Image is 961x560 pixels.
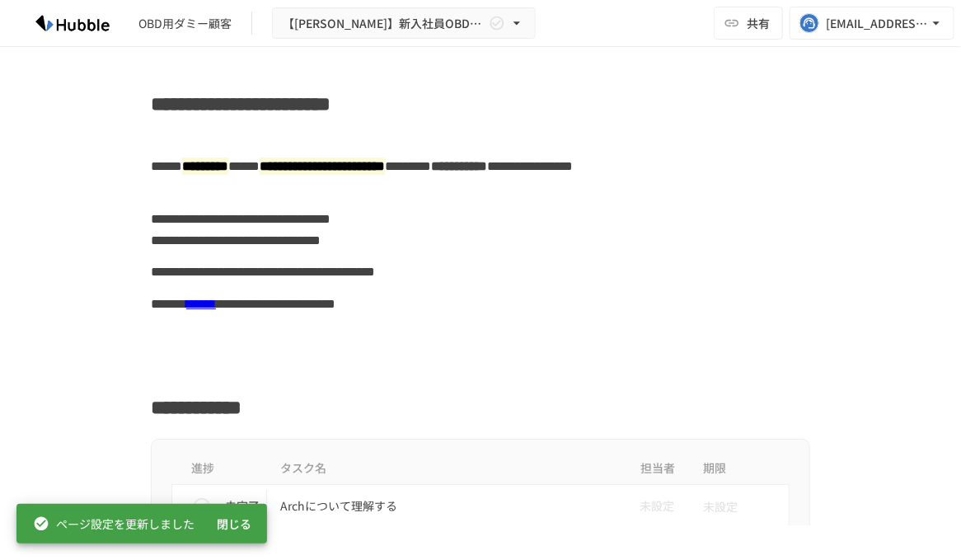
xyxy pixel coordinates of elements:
[20,10,125,36] img: HzDRNkGCf7KYO4GfwKnzITak6oVsp5RHeZBEM1dQFiQ
[172,453,268,485] th: 進捗
[138,15,232,32] div: OBD用ダミー顧客
[826,13,928,34] div: [EMAIL_ADDRESS][DOMAIN_NAME]
[225,496,260,515] p: 未完了
[283,13,485,34] span: 【[PERSON_NAME]】新入社員OBD用Arch
[790,7,954,40] button: [EMAIL_ADDRESS][DOMAIN_NAME]
[704,490,738,523] span: 未設定
[33,509,195,539] div: ページ設定を更新しました
[747,14,770,32] span: 共有
[625,453,691,485] th: 担当者
[627,496,675,515] span: 未設定
[691,453,790,485] th: 期限
[171,453,790,529] table: task table
[208,509,260,539] button: 閉じる
[280,496,612,516] p: Archについて理解する
[272,7,536,40] button: 【[PERSON_NAME]】新入社員OBD用Arch
[267,453,625,485] th: タスク名
[714,7,783,40] button: 共有
[185,490,218,523] button: status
